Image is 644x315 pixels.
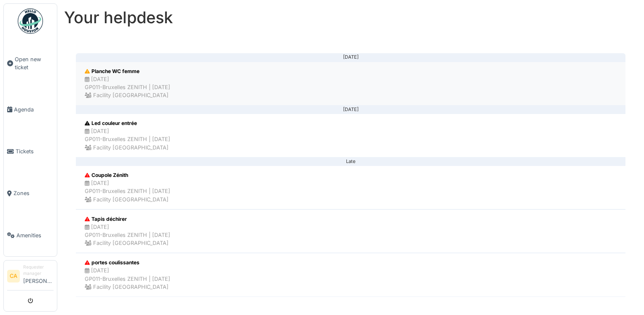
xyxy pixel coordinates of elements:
[4,130,57,172] a: Tickets
[85,179,170,204] div: [DATE] GP011-Bruxelles ZENITH | [DATE] Facility [GEOGRAPHIC_DATA]
[7,270,20,282] li: CA
[76,166,625,209] a: Coupole Zénith [DATE]GP011-Bruxelles ZENITH | [DATE] Facility [GEOGRAPHIC_DATA]
[14,106,54,114] span: Agenda
[76,253,625,297] a: portes coulissantes [DATE]GP011-Bruxelles ZENITH | [DATE] Facility [GEOGRAPHIC_DATA]
[85,119,170,127] div: Led couleur entrée
[83,109,619,110] div: [DATE]
[4,215,57,256] a: Amenities
[85,171,170,179] div: Coupole Zénith
[85,68,170,75] div: Planche WC femme
[83,161,619,162] div: Late
[85,127,170,152] div: [DATE] GP011-Bruxelles ZENITH | [DATE] Facility [GEOGRAPHIC_DATA]
[85,223,170,247] div: [DATE] GP011-Bruxelles ZENITH | [DATE] Facility [GEOGRAPHIC_DATA]
[76,62,625,106] a: Planche WC femme [DATE]GP011-Bruxelles ZENITH | [DATE] Facility [GEOGRAPHIC_DATA]
[85,259,170,266] div: portes coulissantes
[76,114,625,157] a: Led couleur entrée [DATE]GP011-Bruxelles ZENITH | [DATE] Facility [GEOGRAPHIC_DATA]
[18,8,43,34] img: Badge_color-CXgf-gQk.svg
[4,89,57,130] a: Agenda
[23,264,54,277] div: Requester manager
[7,264,54,291] a: CA Requester manager[PERSON_NAME]
[4,172,57,214] a: Zones
[15,55,54,71] span: Open new ticket
[4,38,57,89] a: Open new ticket
[13,189,54,197] span: Zones
[85,266,170,291] div: [DATE] GP011-Bruxelles ZENITH | [DATE] Facility [GEOGRAPHIC_DATA]
[23,264,54,288] li: [PERSON_NAME]
[83,57,619,58] div: [DATE]
[85,75,170,100] div: [DATE] GP011-Bruxelles ZENITH | [DATE] Facility [GEOGRAPHIC_DATA]
[85,215,170,223] div: Tapis déchirer
[76,209,625,253] a: Tapis déchirer [DATE]GP011-Bruxelles ZENITH | [DATE] Facility [GEOGRAPHIC_DATA]
[16,231,54,239] span: Amenities
[16,147,54,155] span: Tickets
